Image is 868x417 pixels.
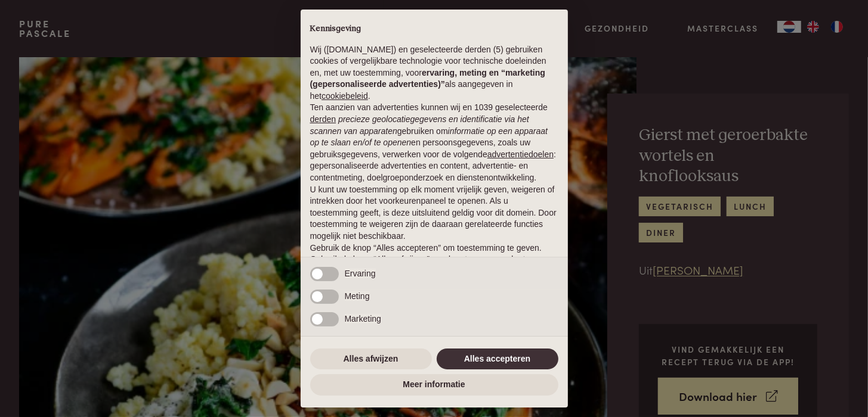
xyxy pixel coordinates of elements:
p: Gebruik de knop “Alles accepteren” om toestemming te geven. Gebruik de knop “Alles afwijzen” om d... [310,242,558,278]
span: Marketing [345,314,381,323]
p: Ten aanzien van advertenties kunnen wij en 1039 geselecteerde gebruiken om en persoonsgegevens, z... [310,102,558,183]
span: Ervaring [345,269,376,278]
h2: Kennisgeving [310,24,558,35]
button: advertentiedoelen [487,149,554,161]
em: precieze geolocatiegegevens en identificatie via het scannen van apparaten [310,114,529,136]
button: Meer informatie [310,374,558,396]
span: Meting [345,291,370,301]
em: informatie op een apparaat op te slaan en/of te openen [310,126,548,148]
a: cookiebeleid [322,91,368,101]
p: Wij ([DOMAIN_NAME]) en geselecteerde derden (5) gebruiken cookies of vergelijkbare technologie vo... [310,44,558,102]
p: U kunt uw toestemming op elk moment vrijelijk geven, weigeren of intrekken door het voorkeurenpan... [310,184,558,242]
button: derden [310,114,336,126]
button: Alles afwijzen [310,348,432,370]
button: Alles accepteren [437,348,558,370]
strong: ervaring, meting en “marketing (gepersonaliseerde advertenties)” [310,68,545,89]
